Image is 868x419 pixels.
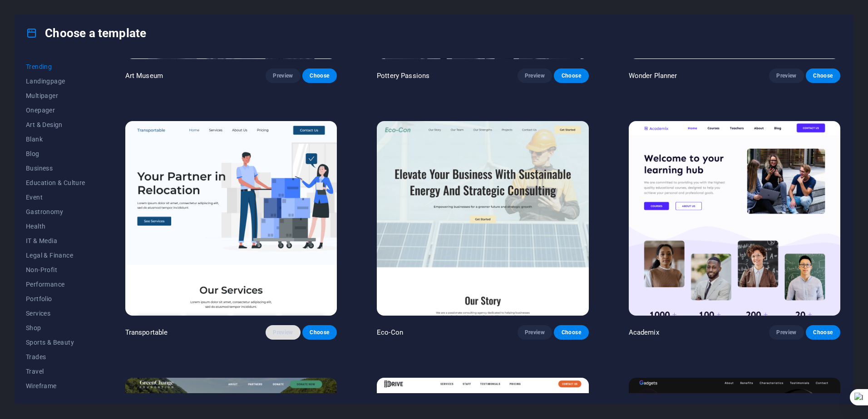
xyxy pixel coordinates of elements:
button: Choose [302,68,337,83]
button: Event [26,190,85,205]
button: Onepager [26,103,85,117]
span: Landingpage [26,78,85,85]
span: Choose [310,329,330,336]
button: Performance [26,277,85,292]
span: Choose [561,72,581,79]
button: Preview [266,325,300,340]
button: Gastronomy [26,205,85,219]
button: Choose [554,68,588,83]
button: Choose [302,325,337,340]
span: Multipager [26,92,85,99]
button: Trades [26,350,85,364]
p: Transportable [125,328,168,337]
button: Education & Culture [26,175,85,190]
button: Preview [518,325,552,340]
span: Preview [525,72,545,79]
p: Eco-Con [377,328,403,337]
p: Wonder Planner [629,71,677,80]
button: Legal & Finance [26,248,85,263]
button: Business [26,161,85,175]
span: Preview [776,329,796,336]
p: Academix [629,328,659,337]
button: Preview [769,68,804,83]
span: Event [26,194,85,201]
button: Landingpage [26,74,85,88]
span: Sports & Beauty [26,339,85,346]
button: Sports & Beauty [26,335,85,350]
button: Preview [769,325,804,340]
button: Shop [26,321,85,335]
button: Multipager [26,88,85,103]
button: Preview [266,68,300,83]
span: Preview [525,329,545,336]
span: Preview [273,329,293,336]
button: Preview [518,68,552,83]
span: Performance [26,281,85,288]
span: Gastronomy [26,208,85,215]
span: Preview [273,72,293,79]
button: Art & Design [26,117,85,132]
span: Choose [813,72,833,79]
span: Education & Culture [26,179,85,186]
span: Travel [26,368,85,375]
span: Portfolio [26,295,85,302]
button: Choose [806,325,840,340]
span: Health [26,223,85,230]
span: Choose [561,329,581,336]
button: Blog [26,146,85,161]
button: Portfolio [26,292,85,306]
img: Academix [629,121,840,316]
span: Blank [26,136,85,143]
span: Business [26,165,85,172]
button: Choose [554,325,588,340]
span: Onepager [26,107,85,114]
span: Non-Profit [26,266,85,273]
span: Choose [813,329,833,336]
button: Health [26,219,85,234]
span: Services [26,310,85,317]
span: Wireframe [26,382,85,390]
span: Preview [776,72,796,79]
span: Shop [26,324,85,331]
button: Blank [26,132,85,146]
button: IT & Media [26,234,85,248]
span: IT & Media [26,237,85,244]
span: Trending [26,63,85,70]
h4: Choose a template [26,26,146,40]
span: Blog [26,150,85,157]
p: Art Museum [125,71,163,80]
button: Wireframe [26,379,85,393]
span: Choose [310,72,330,79]
img: Transportable [125,121,337,316]
span: Art & Design [26,121,85,128]
img: Eco-Con [377,121,588,316]
button: Travel [26,364,85,379]
button: Trending [26,59,85,74]
button: Choose [806,68,840,83]
p: Pottery Passions [377,71,429,80]
span: Trades [26,353,85,361]
span: Legal & Finance [26,252,85,259]
button: Non-Profit [26,263,85,277]
button: Services [26,306,85,321]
